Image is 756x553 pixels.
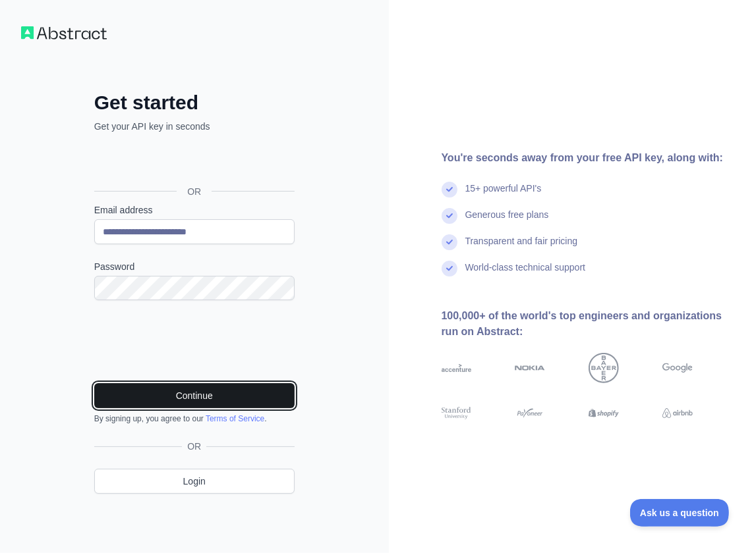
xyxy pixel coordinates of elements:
[515,406,545,421] img: payoneer
[442,353,472,383] img: accenture
[442,208,457,224] img: check mark
[630,499,730,527] iframe: Toggle Customer Support
[94,91,295,115] h2: Get started
[21,26,107,39] img: Workflow
[94,316,295,367] iframe: reCAPTCHA
[206,414,264,423] a: Terms of Service
[465,208,549,234] div: Generous free plans
[442,150,736,166] div: You're seconds away from your free API key, along with:
[589,353,619,383] img: bayer
[465,234,578,261] div: Transparent and fair pricing
[94,383,295,408] button: Continue
[94,203,295,217] label: Email address
[94,120,295,133] p: Get your API key in seconds
[662,353,693,383] img: google
[662,406,693,421] img: airbnb
[88,147,299,176] iframe: Przycisk Zaloguj się przez Google
[442,182,457,197] img: check mark
[442,308,736,340] div: 100,000+ of the world's top engineers and organizations run on Abstract:
[94,260,295,273] label: Password
[182,440,206,453] span: OR
[94,469,295,494] a: Login
[442,261,457,276] img: check mark
[442,406,472,421] img: stanford university
[177,185,212,198] span: OR
[465,261,586,287] div: World-class technical support
[442,234,457,250] img: check mark
[589,406,619,421] img: shopify
[94,413,295,424] div: By signing up, you agree to our .
[465,182,542,208] div: 15+ powerful API's
[515,353,545,383] img: nokia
